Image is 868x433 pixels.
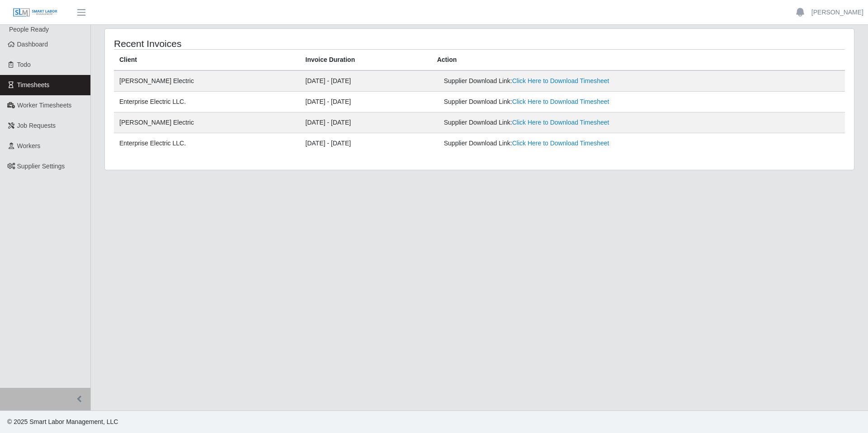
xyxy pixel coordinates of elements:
[17,122,56,129] span: Job Requests
[17,102,71,109] span: Worker Timesheets
[114,112,300,133] td: [PERSON_NAME] Electric
[512,119,609,126] a: Click Here to Download Timesheet
[17,61,31,68] span: Todo
[17,163,65,170] span: Supplier Settings
[114,92,300,112] td: Enterprise Electric LLC.
[444,118,699,127] div: Supplier Download Link:
[512,77,609,84] a: Click Here to Download Timesheet
[444,76,699,86] div: Supplier Download Link:
[17,41,48,48] span: Dashboard
[512,98,609,105] a: Click Here to Download Timesheet
[114,133,300,154] td: Enterprise Electric LLC.
[17,81,50,88] span: Timesheets
[300,70,432,92] td: [DATE] - [DATE]
[114,70,300,92] td: [PERSON_NAME] Electric
[444,97,699,107] div: Supplier Download Link:
[9,26,49,33] span: People Ready
[512,140,609,147] a: Click Here to Download Timesheet
[300,92,432,112] td: [DATE] - [DATE]
[811,8,863,17] a: [PERSON_NAME]
[444,139,699,148] div: Supplier Download Link:
[13,8,58,18] img: SLM Logo
[300,133,432,154] td: [DATE] - [DATE]
[300,50,432,71] th: Invoice Duration
[114,50,300,71] th: Client
[300,112,432,133] td: [DATE] - [DATE]
[432,50,845,71] th: Action
[7,418,118,425] span: © 2025 Smart Labor Management, LLC
[17,142,41,149] span: Workers
[114,38,410,49] h4: Recent Invoices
